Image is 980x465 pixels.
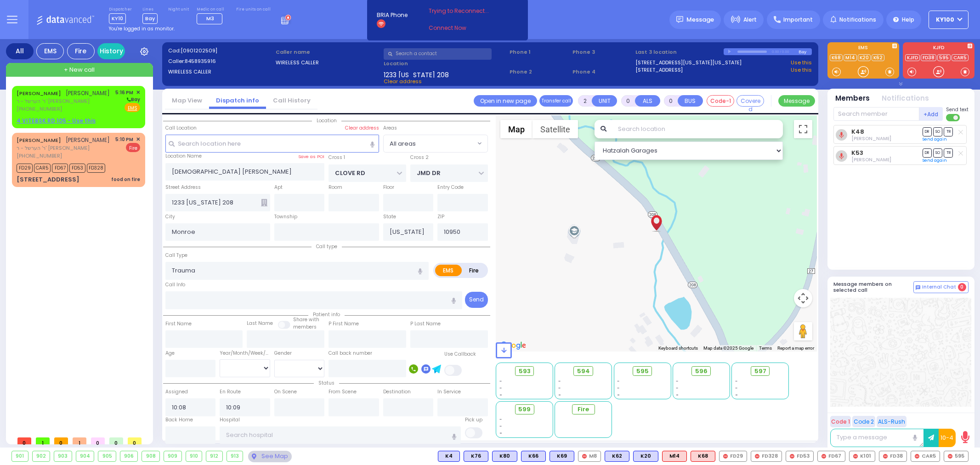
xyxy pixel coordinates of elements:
[165,184,201,191] label: Street Address
[821,454,826,459] img: red-radio-icon.svg
[17,136,61,144] a: [PERSON_NAME]
[736,95,764,107] button: Covered
[911,451,940,462] div: CAR5
[66,89,110,97] span: [PERSON_NAME]
[617,378,620,385] span: -
[612,120,782,138] input: Search location
[383,125,397,132] label: Areas
[52,164,68,173] span: FD67
[17,144,110,152] span: ר' הערשל - ר' [PERSON_NAME]
[946,106,969,113] span: Send text
[799,48,812,55] div: Bay
[676,391,679,398] span: -
[833,281,913,293] h5: Message members on selected call
[835,93,870,104] button: Members
[577,367,590,376] span: 594
[377,11,408,19] span: BRIA Phone
[34,164,51,173] span: CAR5
[499,378,502,385] span: -
[851,128,864,135] a: K48
[220,388,241,396] label: En Route
[165,416,193,424] label: Back Home
[592,95,617,107] button: UNIT
[390,139,416,148] span: All areas
[247,320,273,327] label: Last Name
[142,7,158,12] label: Lines
[109,25,175,32] span: You're logged in as monitor.
[209,96,266,105] a: Dispatch info
[165,350,175,357] label: Age
[923,158,947,163] a: Send again
[115,136,133,143] span: 5:10 PM
[944,127,953,136] span: TR
[521,451,546,462] div: BLS
[274,388,297,396] label: On Scene
[69,164,85,173] span: FD53
[429,24,501,32] a: Connect Now
[662,451,687,462] div: ALS
[851,135,891,142] span: Shia Lieberman
[220,350,270,357] div: Year/Month/Week/Day
[136,89,140,96] span: ✕
[410,320,441,328] label: P Last Name
[902,16,914,24] span: Help
[633,451,658,462] div: K20
[437,388,461,396] label: In Service
[87,164,105,173] span: FD328
[790,454,794,459] img: red-radio-icon.svg
[276,59,380,67] label: WIRELESS CALLER
[329,388,357,396] label: From Scene
[558,391,561,398] span: -
[220,416,240,424] label: Hospital
[465,416,482,424] label: Pick up
[558,378,561,385] span: -
[499,385,502,391] span: -
[636,367,649,376] span: 595
[830,54,843,61] a: K68
[676,378,679,385] span: -
[735,385,738,391] span: -
[952,54,969,61] a: CAR5
[500,120,532,138] button: Show street map
[635,66,683,74] a: [STREET_ADDRESS]
[384,135,475,152] span: All areas
[853,454,858,459] img: red-radio-icon.svg
[266,96,317,105] a: Call History
[919,107,943,121] button: +Add
[444,351,476,358] label: Use Callback
[185,57,216,65] span: 8458935916
[384,70,449,78] span: 1233 [US_STATE] 208
[499,430,502,437] span: -
[883,454,888,459] img: red-radio-icon.svg
[36,43,64,59] div: EMS
[922,284,956,290] span: Internal Chat
[499,423,502,430] span: -
[120,451,138,461] div: 906
[510,48,569,56] span: Phone 1
[858,54,871,61] a: K20
[435,265,462,276] label: EMS
[293,316,319,323] small: Share with
[499,391,502,398] span: -
[329,350,372,357] label: Call back number
[521,451,546,462] div: K66
[197,7,226,12] label: Medic on call
[165,281,185,289] label: Call Info
[817,451,845,462] div: FD67
[492,451,517,462] div: K80
[181,47,217,54] span: [0901202509]
[76,451,94,461] div: 904
[274,213,297,221] label: Township
[872,54,884,61] a: K62
[437,184,464,191] label: Entry Code
[97,43,125,59] a: History
[168,7,189,12] label: Night unit
[165,388,188,396] label: Assigned
[929,11,969,29] button: Ky100
[165,213,175,221] label: City
[549,451,574,462] div: BLS
[686,15,714,24] span: Message
[519,367,531,376] span: 593
[882,93,929,104] button: Notifications
[539,95,573,107] button: Transfer call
